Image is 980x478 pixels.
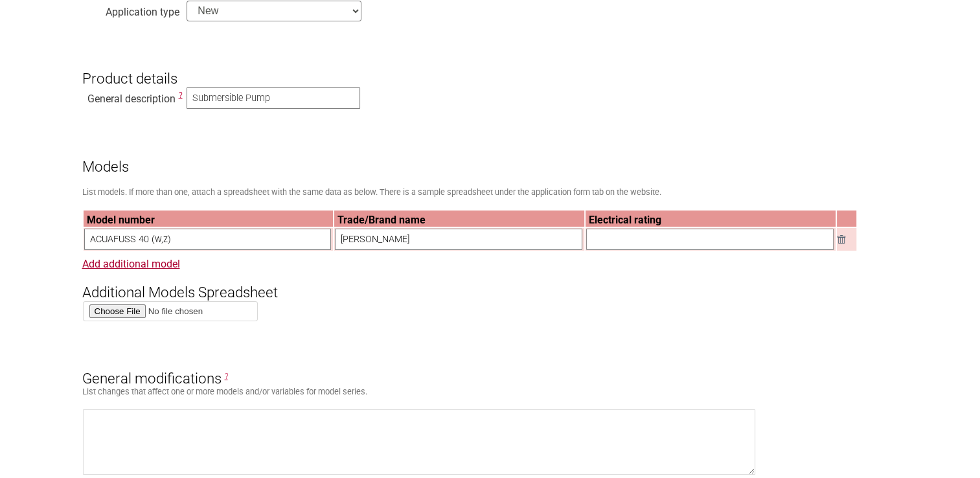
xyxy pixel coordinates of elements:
th: Trade/Brand name [334,211,584,227]
img: Remove [838,235,845,244]
h3: Product details [82,49,898,87]
small: List changes that affect one or more models and/or variables for model series. [82,387,367,396]
span: This is a description of the “type” of electrical equipment being more specific than the Regulato... [179,91,183,100]
th: Electrical rating [586,211,836,227]
div: Application type [82,3,179,16]
span: General Modifications are changes that affect one or more models. E.g. Alternative brand names or... [225,372,228,381]
a: Add additional model [82,258,180,270]
th: Model number [84,211,334,227]
small: List models. If more than one, attach a spreadsheet with the same data as below. There is a sampl... [82,187,661,197]
h3: Additional Models Spreadsheet [82,262,898,301]
h3: General modifications [82,348,898,387]
div: General description [82,89,179,102]
h3: Models [82,136,898,175]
